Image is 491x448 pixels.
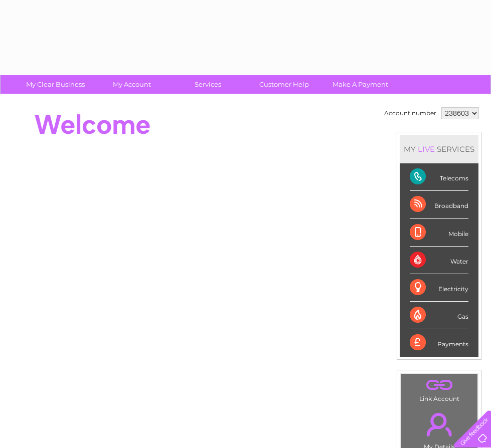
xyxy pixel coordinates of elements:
div: Mobile [410,219,468,247]
div: MY SERVICES [400,135,478,163]
div: Broadband [410,191,468,218]
td: Account number [382,105,439,122]
div: Telecoms [410,163,468,191]
a: My Account [90,75,173,94]
td: Link Account [400,373,478,405]
a: Services [167,75,249,94]
div: Gas [410,302,468,329]
a: Make A Payment [319,75,402,94]
div: Payments [410,329,468,356]
div: LIVE [416,144,437,154]
a: . [403,407,475,442]
a: Customer Help [243,75,325,94]
div: Electricity [410,274,468,302]
a: My Clear Business [14,75,97,94]
a: . [403,376,475,394]
div: Water [410,247,468,274]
